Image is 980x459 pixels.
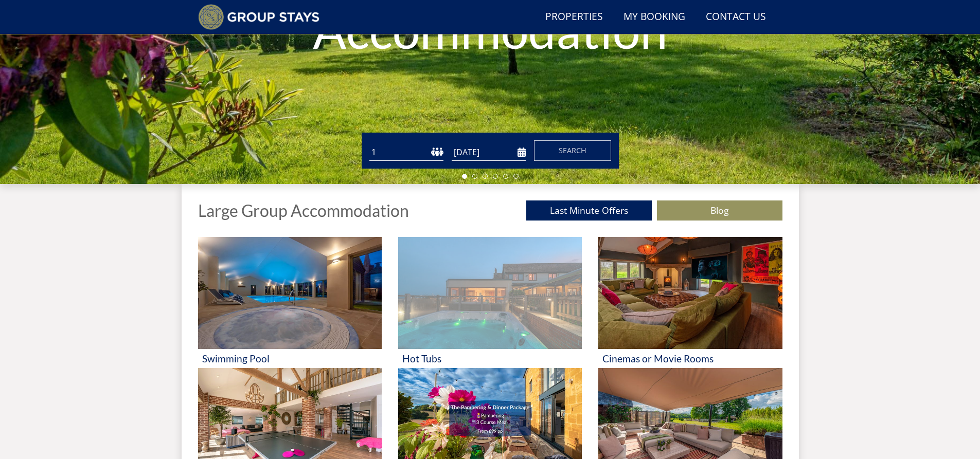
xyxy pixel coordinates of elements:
[534,140,611,161] button: Search
[198,237,382,349] img: 'Swimming Pool' - Large Group Accommodation Holiday Ideas
[398,237,582,349] img: 'Hot Tubs' - Large Group Accommodation Holiday Ideas
[198,201,409,219] h1: Large Group Accommodation
[398,237,582,368] a: 'Hot Tubs' - Large Group Accommodation Holiday Ideas Hot Tubs
[559,145,586,155] span: Search
[598,237,782,368] a: 'Cinemas or Movie Rooms' - Large Group Accommodation Holiday Ideas Cinemas or Movie Rooms
[526,200,652,221] a: Last Minute Offers
[202,353,378,364] h3: Swimming Pool
[598,237,782,349] img: 'Cinemas or Movie Rooms' - Large Group Accommodation Holiday Ideas
[452,144,526,161] input: Arrival Date
[619,6,689,29] a: My Booking
[541,6,607,29] a: Properties
[657,200,782,221] a: Blog
[402,353,578,364] h3: Hot Tubs
[602,353,778,364] h3: Cinemas or Movie Rooms
[702,6,770,29] a: Contact Us
[198,237,382,368] a: 'Swimming Pool' - Large Group Accommodation Holiday Ideas Swimming Pool
[198,4,320,30] img: Group Stays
